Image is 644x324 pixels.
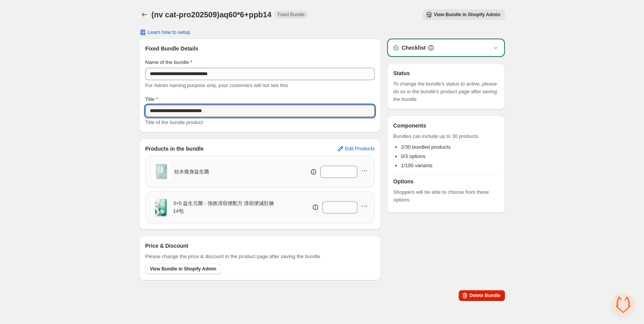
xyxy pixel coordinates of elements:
[145,253,320,260] span: Please change the price & discount in the product page after saving the bundle
[401,144,451,150] span: 2/30 bundled products
[332,143,379,155] button: Edit Products
[148,29,190,35] span: Learn how to setup
[145,45,375,52] h3: Fixed Bundle Details
[145,82,288,88] span: For Admin naming purpose only, your customers will not see this
[152,162,171,181] img: 祛水瘦身益生菌
[393,69,499,77] h3: Status
[423,9,505,20] button: View Bundle in Shopify Admin
[401,153,426,159] span: 0/3 options
[139,9,150,20] button: Back
[393,178,499,185] h3: Options
[145,242,188,250] h3: Price & Discount
[612,293,635,316] div: 开放式聊天
[145,59,193,66] label: Name of the bundle
[393,80,499,103] span: To change the bundle's status to active, please do so in the bundle's product page after saving t...
[150,266,216,272] span: View Bundle in Shopify Admin
[470,292,500,299] span: Delete Bundle
[278,12,305,18] span: Fixed Bundle
[145,96,158,103] label: Title
[145,145,204,153] h3: Products in the bundle
[145,264,221,274] button: View Bundle in Shopify Admin
[393,133,499,140] span: Bundles can include up to 30 products
[402,44,426,52] h3: Checklist
[173,200,280,215] span: 3+5 益生元菌 - 強效清宿便配方 清宿便減肚腩 14包
[434,12,500,18] span: View Bundle in Shopify Admin
[152,198,170,217] img: 3+5 益生元菌 - 強效清宿便配方 清宿便減肚腩 14包
[151,10,272,19] h1: (nv cat-pro202509)aq60*6+ppb14
[174,168,209,176] span: 祛水瘦身益生菌
[459,290,505,301] button: Delete Bundle
[393,188,499,204] span: Shoppers will be able to choose from these options
[134,27,195,38] button: Learn how to setup
[401,163,433,168] span: 1/100 variants
[393,122,426,129] h3: Components
[345,146,375,152] span: Edit Products
[145,119,203,125] span: Title of the bundle product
